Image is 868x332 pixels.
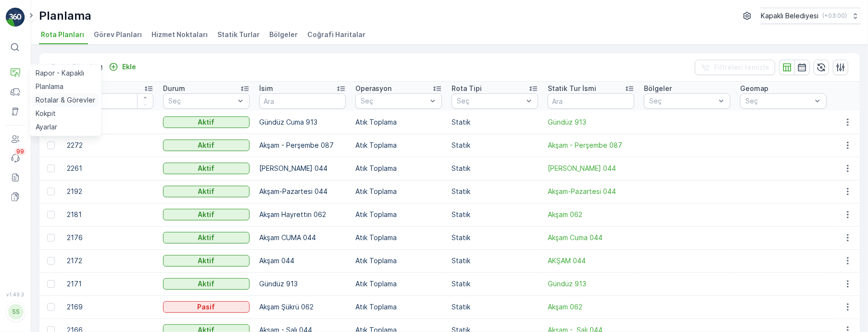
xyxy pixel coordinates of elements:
[548,302,634,312] a: Akşam 062
[62,157,158,180] td: 2261
[168,96,235,106] p: Seç
[198,302,215,312] p: Pasif
[163,186,250,197] button: Aktif
[47,257,55,265] div: Toggle Row Selected
[714,63,769,72] p: Filtreleri temizle
[361,96,427,106] p: Seç
[163,163,250,174] button: Aktif
[254,226,351,249] td: Akşam CUMA 044
[548,256,634,266] a: AKŞAM 044
[695,60,775,75] button: Filtreleri temizle
[447,111,543,134] td: Statik
[548,93,634,109] input: Ara
[447,295,543,319] td: Statik
[548,140,634,150] a: Akşam - Perşembe 087
[51,61,103,74] p: Rota Planları
[254,134,351,157] td: Akşam - Perşembe 087
[47,165,55,172] div: Toggle Row Selected
[351,249,447,272] td: Atık Toplama
[62,111,158,134] td: 2305
[163,84,185,93] p: Durum
[254,111,351,134] td: Gündüz Cuma 913
[105,61,140,73] button: Ekle
[745,96,812,106] p: Seç
[62,203,158,226] td: 2181
[163,255,250,267] button: Aktif
[47,211,55,218] div: Toggle Row Selected
[761,8,860,24] button: Kapaklı Belediyesi(+03:00)
[198,187,215,196] p: Aktif
[39,8,91,24] p: Planlama
[198,256,215,266] p: Aktif
[198,164,215,173] p: Aktif
[254,249,351,272] td: Akşam 044
[548,84,596,93] p: Statik Tur İsmi
[41,30,84,39] span: Rota Planları
[16,148,24,155] p: 99
[47,303,55,311] div: Toggle Row Selected
[198,117,215,127] p: Aktif
[452,84,482,93] p: Rota Tipi
[307,30,365,39] span: Coğrafi Haritalar
[151,30,208,39] span: Hizmet Noktaları
[198,210,215,219] p: Aktif
[548,164,634,173] a: gündüz Salı 044
[447,157,543,180] td: Statik
[447,203,543,226] td: Statik
[47,234,55,242] div: Toggle Row Selected
[198,279,215,289] p: Aktif
[6,292,25,297] span: v 1.49.3
[198,233,215,243] p: Aktif
[351,111,447,134] td: Atık Toplama
[8,304,24,319] div: SS
[447,249,543,272] td: Statik
[254,295,351,319] td: Akşam Şükrü 062
[163,278,250,290] button: Aktif
[62,226,158,249] td: 2176
[351,226,447,249] td: Atık Toplama
[94,30,142,39] span: Görev Planları
[548,279,634,289] a: Gündüz 913
[548,233,634,243] a: Akşam Cuma 044
[548,210,634,219] a: Akşam 062
[447,134,543,157] td: Statik
[351,134,447,157] td: Atık Toplama
[649,96,716,106] p: Seç
[163,140,250,151] button: Aktif
[355,84,391,93] p: Operasyon
[351,203,447,226] td: Atık Toplama
[351,295,447,319] td: Atık Toplama
[62,249,158,272] td: 2172
[6,299,25,324] button: SS
[259,93,346,109] input: Ara
[62,272,158,295] td: 2171
[163,116,250,128] button: Aktif
[761,11,818,21] p: Kapaklı Belediyesi
[254,272,351,295] td: Gündüz 913
[740,84,768,93] p: Geomap
[457,96,523,106] p: Seç
[548,187,634,196] a: Akşam-Pazartesi 044
[62,180,158,203] td: 2192
[62,295,158,319] td: 2169
[47,280,55,288] div: Toggle Row Selected
[447,180,543,203] td: Statik
[163,301,250,313] button: Pasif
[198,140,215,150] p: Aktif
[351,272,447,295] td: Atık Toplama
[351,180,447,203] td: Atık Toplama
[122,62,136,72] p: Ekle
[67,93,153,109] input: Ara
[6,149,25,168] a: 99
[254,157,351,180] td: [PERSON_NAME] 044
[351,157,447,180] td: Atık Toplama
[217,30,260,39] span: Statik Turlar
[548,117,634,127] a: Gündüz 913
[254,203,351,226] td: Akşam Hayrettin 062
[822,12,847,20] p: ( +03:00 )
[6,8,25,27] img: logo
